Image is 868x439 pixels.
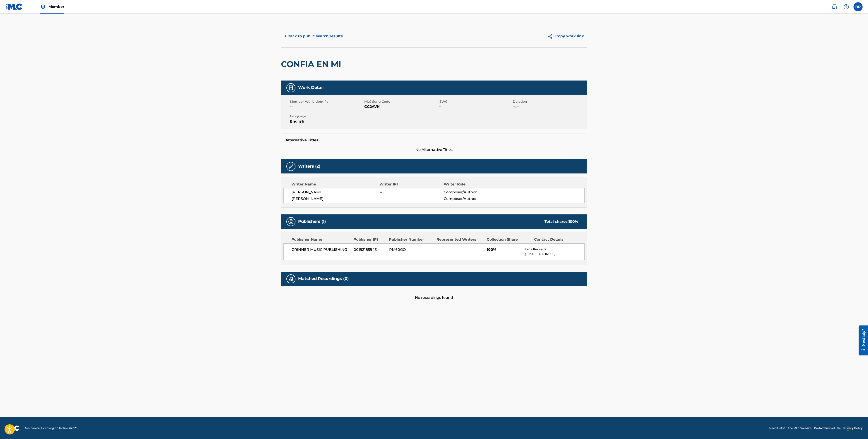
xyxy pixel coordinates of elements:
[292,247,350,252] span: GRINNER MUSIC PUBLISHING
[40,4,46,9] img: Top Rightsholder
[832,4,837,9] img: search
[814,426,841,430] a: Portal Terms of Use
[487,237,531,242] div: Collection Share
[288,219,294,224] img: Publishers
[288,164,294,169] img: Writers
[568,219,578,224] span: 100 %
[845,417,868,439] iframe: Chat Widget
[379,196,444,202] span: --
[288,85,294,90] img: Work Detail
[25,426,77,430] span: Mechanical Licensing Collective © 2025
[290,104,363,109] span: --
[439,99,512,104] span: ISWC
[292,196,379,202] span: [PERSON_NAME]
[364,104,437,109] span: CC2AVK
[854,2,863,11] div: User Menu
[281,31,346,42] button: < Back to public search results
[544,31,587,42] button: Copy work link
[487,247,522,252] span: 100%
[291,237,350,242] div: Publisher Name
[847,422,849,435] div: Drag
[525,247,584,252] p: Lms Records
[298,85,324,90] h5: Work Detail
[389,247,433,252] span: PM60GO
[285,138,583,142] h5: Alternative Titles
[379,182,444,187] div: Writer IPI
[513,104,586,109] span: --:--
[843,426,863,430] a: Privacy Policy
[5,3,23,10] img: MLC Logo
[379,190,444,195] span: --
[5,425,19,431] img: logo
[298,164,320,169] h5: Writers (2)
[769,426,785,430] a: Need Help?
[444,196,502,202] span: Composer/Author
[290,114,363,119] span: Language
[354,247,386,252] span: 00193185943
[281,147,587,152] span: No Alternative Titles
[444,190,502,195] span: Composer/Author
[290,99,363,104] span: Member Work Identifier
[389,237,433,242] div: Publisher Number
[439,104,512,109] span: --
[855,322,868,358] iframe: Resource Center
[830,2,839,11] a: Public Search
[298,276,349,281] h5: Matched Recordings (0)
[281,286,587,300] div: No recordings found
[547,33,555,39] img: Copy work link
[288,276,294,282] img: Matched Recordings
[436,237,483,242] div: Represented Writers
[291,182,379,187] div: Writer Name
[844,4,849,9] img: help
[513,99,586,104] span: Duration
[364,99,437,104] span: MLC Song Code
[525,252,584,256] p: [EMAIL_ADDRESS]
[444,182,502,187] div: Writer Role
[298,219,326,224] h5: Publishers (1)
[48,4,64,9] span: Member
[290,119,363,124] span: English
[281,59,343,69] h2: CONFIA EN MI
[842,2,851,11] div: Help
[534,237,578,242] div: Contact Details
[788,426,811,430] a: The MLC Website
[544,219,578,224] div: Total shares:
[353,237,386,242] div: Publisher IPI
[292,190,379,195] span: [PERSON_NAME]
